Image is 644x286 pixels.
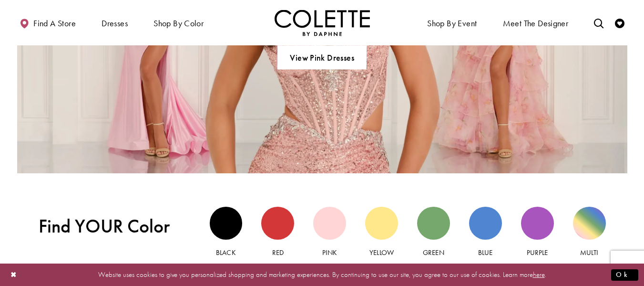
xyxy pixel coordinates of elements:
a: Multi view Multi [573,207,606,258]
span: Shop By Event [427,19,477,28]
span: Pink [322,248,337,257]
a: Check Wishlist [613,10,627,36]
div: Multi view [573,207,606,240]
div: Pink view [313,207,346,240]
a: View Pink Dresses [277,45,367,69]
span: Shop by color [153,19,204,28]
a: here [533,270,545,279]
span: Shop by color [151,10,206,36]
div: Yellow view [365,207,398,240]
span: Find a store [33,19,76,28]
div: Purple view [521,207,554,240]
span: Dresses [102,19,128,28]
a: Find a store [17,10,78,36]
a: Blue view Blue [469,207,502,258]
button: Close Dialog [6,266,22,283]
a: Purple view Purple [521,207,554,258]
img: Colette by Daphne [275,10,370,36]
span: Blue [478,248,492,257]
span: Red [272,248,284,257]
a: Green view Green [417,207,450,258]
p: Website uses cookies to give you personalized shopping and marketing experiences. By continuing t... [69,268,575,281]
span: Dresses [99,10,130,36]
span: Shop By Event [425,10,479,36]
a: Yellow view Yellow [365,207,398,258]
span: Meet the designer [503,19,569,28]
span: Purple [527,248,548,257]
span: Find YOUR Color [39,215,188,237]
button: Submit Dialog [611,269,638,281]
div: Blue view [469,207,502,240]
a: Pink view Pink [313,207,346,258]
span: Black [216,248,235,257]
div: Green view [417,207,450,240]
a: Toggle search [592,10,606,36]
a: Meet the designer [501,10,571,36]
a: Visit Home Page [275,10,370,36]
span: Green [423,248,444,257]
a: Black view Black [210,207,243,258]
span: Yellow [369,248,393,257]
div: Red view [261,207,294,240]
span: Multi [580,248,598,257]
div: Black view [210,207,243,240]
a: Red view Red [261,207,294,258]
